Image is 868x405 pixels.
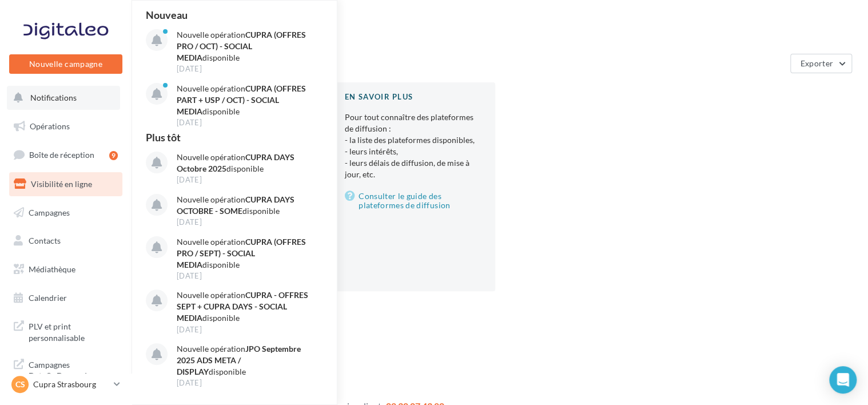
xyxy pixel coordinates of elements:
span: PLV et print personnalisable [29,319,118,343]
span: Contacts [29,236,61,245]
span: Calendrier [29,293,67,303]
a: Calendrier [7,286,125,310]
span: Exporter [800,58,833,68]
a: Campagnes DataOnDemand [7,352,125,386]
a: Opérations [7,114,125,138]
p: Cupra Strasbourg [33,379,109,390]
a: Visibilité en ligne [7,172,125,196]
div: En savoir plus [345,92,477,102]
button: Nouvelle campagne [9,54,122,74]
li: - la liste des plateformes disponibles, [345,134,477,146]
div: Visibilité en ligne [145,18,854,35]
a: Consulter le guide des plateformes de diffusion [345,189,477,212]
a: Contacts [7,229,125,253]
a: CS Cupra Strasbourg [9,374,122,395]
button: Exporter [790,54,852,73]
li: - leurs délais de diffusion, de mise à jour, etc. [345,157,477,180]
button: Notifications [7,86,120,110]
a: Boîte de réception9 [7,142,125,167]
div: 1 point de vente [145,58,786,69]
a: Médiathèque [7,257,125,281]
span: Visibilité en ligne [31,179,92,189]
span: Boîte de réception [29,150,94,160]
span: Notifications [30,93,77,102]
span: Opérations [30,121,70,131]
span: Campagnes DataOnDemand [29,357,118,382]
a: Campagnes [7,201,125,225]
li: - leurs intérêts, [345,146,477,157]
span: CS [15,379,25,390]
a: PLV et print personnalisable [7,314,125,348]
div: Open Intercom Messenger [829,366,857,394]
p: Pour tout connaître des plateformes de diffusion : [345,112,477,180]
div: 9 [109,151,118,160]
span: Médiathèque [29,264,75,274]
span: Campagnes [29,207,70,217]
